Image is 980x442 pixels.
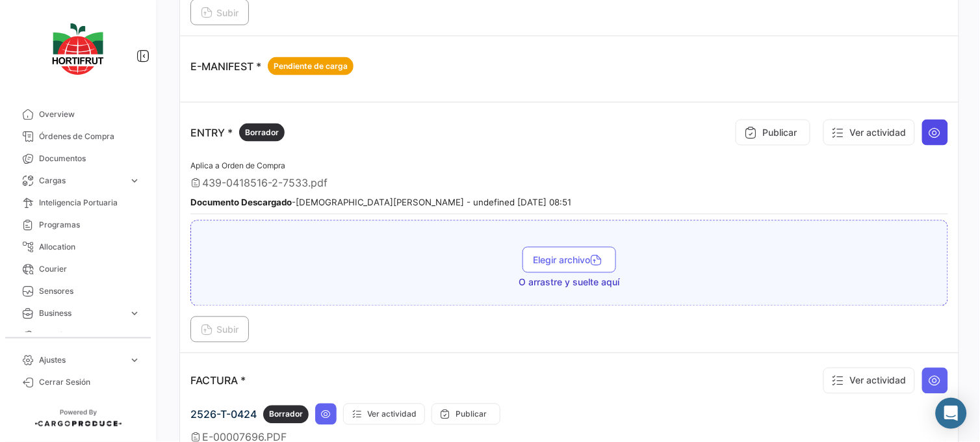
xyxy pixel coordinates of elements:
span: expand_more [129,330,140,341]
a: Inteligencia Portuaria [10,192,146,214]
span: Elegir archivo [533,255,606,266]
span: Programas [39,219,140,231]
a: Sensores [10,280,146,302]
a: Documentos [10,148,146,170]
span: Borrador [269,409,303,421]
span: Subir [201,324,239,335]
a: Courier [10,258,146,280]
span: Inteligencia Portuaria [39,197,140,209]
span: expand_more [129,307,140,319]
small: - [DEMOGRAPHIC_DATA][PERSON_NAME] - undefined [DATE] 08:51 [190,198,571,208]
b: Documento Descargado [190,198,292,208]
span: Borrador [245,127,279,138]
span: Estadísticas [39,330,123,341]
button: Ver actividad [823,368,915,394]
span: O arrastre y suelte aquí [519,276,620,289]
span: Cerrar Sesión [39,376,140,388]
span: Business [39,307,123,319]
span: Allocation [39,241,140,253]
a: Órdenes de Compra [10,125,146,148]
span: Órdenes de Compra [39,131,140,142]
span: 2526-T-0424 [190,408,257,421]
span: Sensores [39,285,140,297]
span: Pendiente de carga [274,60,348,72]
button: Publicar [736,120,810,146]
span: Ajustes [39,354,123,366]
p: FACTURA * [190,374,246,387]
span: Courier [39,263,140,275]
span: expand_more [129,354,140,366]
button: Subir [190,317,249,343]
button: Publicar [432,404,500,425]
span: 439-0418516-2-7533.pdf [202,177,328,190]
a: Allocation [10,236,146,258]
p: ENTRY * [190,123,285,142]
span: Subir [201,7,239,18]
span: Documentos [39,153,140,164]
button: Ver actividad [823,120,915,146]
a: Overview [10,103,146,125]
img: logo-hortifrut.svg [45,16,110,83]
span: expand_more [129,175,140,187]
div: Abrir Intercom Messenger [936,398,967,429]
button: Ver actividad [343,404,425,425]
span: Overview [39,109,140,120]
a: Programas [10,214,146,236]
p: E-MANIFEST * [190,57,354,75]
span: Cargas [39,175,123,187]
span: Aplica a Orden de Compra [190,161,285,170]
button: Elegir archivo [522,247,616,273]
